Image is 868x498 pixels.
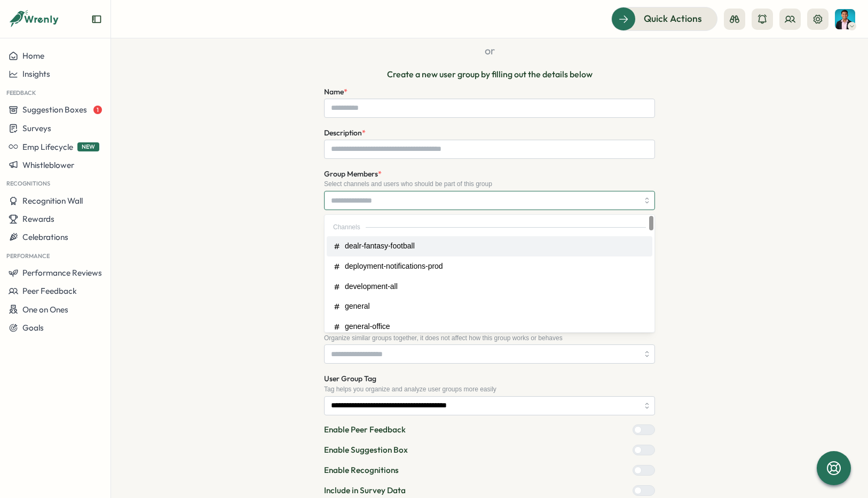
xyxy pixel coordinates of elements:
[324,127,366,139] label: Description
[333,222,646,232] div: Channels
[345,261,443,272] div: deployment-notifications-prod
[387,68,593,81] p: Create a new user group by filling out the details below
[644,12,702,26] span: Quick Actions
[93,106,102,114] span: 1
[611,7,717,30] button: Quick Actions
[22,142,73,152] span: Emp Lifecycle
[345,281,398,293] div: development-all
[324,444,408,456] p: Enable Suggestion Box
[22,214,54,224] span: Rewards
[324,168,382,180] label: Group Members
[91,14,102,25] button: Expand sidebar
[22,196,83,206] span: Recognition Wall
[345,301,370,312] div: general
[324,464,399,476] p: Enable Recognitions
[324,424,406,436] p: Enable Peer Feedback
[22,304,68,315] span: One on Ones
[324,485,406,496] p: Include in Survey Data
[22,268,102,278] span: Performance Reviews
[22,105,87,115] span: Suggestion Boxes
[835,9,855,29] img: Brayden Antonio
[22,160,74,170] span: Whistleblower
[324,180,655,188] div: Select channels and users who should be part of this group
[324,86,348,98] label: Name
[345,240,415,252] div: dealr-fantasy-football
[485,43,495,59] p: or
[324,385,655,393] div: Tag helps you organize and analyze user groups more easily
[22,123,51,133] span: Surveys
[22,286,77,296] span: Peer Feedback
[22,232,68,242] span: Celebrations
[22,69,50,79] span: Insights
[22,51,44,61] span: Home
[77,142,99,151] span: NEW
[22,323,44,333] span: Goals
[324,373,376,385] label: User Group Tag
[345,321,390,333] div: general-office
[324,334,655,342] div: Organize similar groups together, it does not affect how this group works or behaves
